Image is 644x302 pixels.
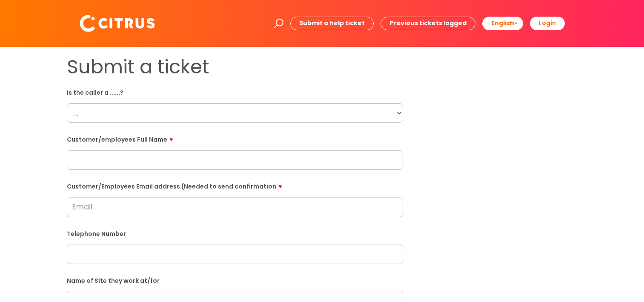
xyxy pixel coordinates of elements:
h1: Submit a ticket [67,55,403,78]
label: Customer/employees Full Name [67,133,403,143]
a: Login [530,17,565,30]
label: Is the caller a ......? [67,87,403,96]
label: Customer/Employees Email address (Needed to send confirmation [67,180,403,190]
b: Login [539,19,556,27]
a: Submit a help ticket [290,17,374,30]
a: Previous tickets logged [381,17,475,30]
label: Name of Site they work at/for [67,276,403,285]
label: Telephone Number [67,229,403,238]
input: Email [67,197,403,217]
span: English [491,19,514,27]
